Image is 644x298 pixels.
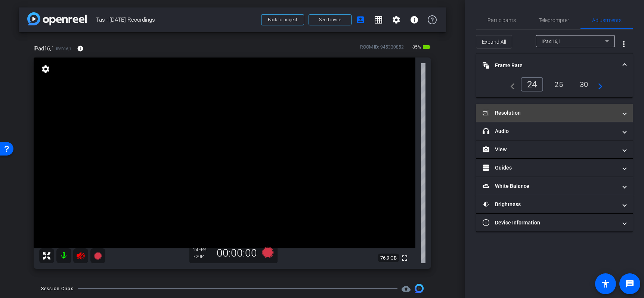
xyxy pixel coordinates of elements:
[40,65,51,74] mat-icon: settings
[212,247,262,260] div: 00:00:00
[483,164,617,172] mat-panel-title: Guides
[77,45,84,52] mat-icon: info
[56,46,71,52] span: iPad16,1
[601,279,610,288] mat-icon: accessibility
[402,284,411,293] span: Destinations for your clips
[483,146,617,153] mat-panel-title: View
[374,15,383,24] mat-icon: grid_on
[476,214,633,232] mat-expansion-panel-header: Device Information
[378,254,399,263] span: 76.9 GB
[402,284,411,293] mat-icon: cloud_upload
[483,201,617,208] mat-panel-title: Brightness
[476,140,633,158] mat-expansion-panel-header: View
[506,80,515,89] mat-icon: navigate_before
[549,78,569,91] div: 25
[193,254,212,260] div: 720P
[356,15,365,24] mat-icon: account_box
[27,12,87,25] img: app-logo
[410,15,419,24] mat-icon: info
[476,177,633,195] mat-expansion-panel-header: White Balance
[574,78,594,91] div: 30
[483,219,617,227] mat-panel-title: Device Information
[615,35,633,53] button: More Options for Adjustments Panel
[360,44,404,55] div: ROOM ID: 945330852
[261,14,304,25] button: Back to project
[319,17,341,23] span: Send invite
[476,195,633,213] mat-expansion-panel-header: Brightness
[309,14,352,25] button: Send invite
[542,39,561,44] span: iPad16,1
[483,109,617,117] mat-panel-title: Resolution
[592,18,622,23] span: Adjustments
[539,18,569,23] span: Teleprompter
[198,247,206,252] span: FPS
[41,285,74,292] div: Session Clips
[521,77,544,91] div: 24
[268,17,297,22] span: Back to project
[476,77,633,97] div: Frame Rate
[482,35,506,49] span: Expand All
[625,279,634,288] mat-icon: message
[96,12,257,27] span: Tas - [DATE] Recordings
[411,41,422,53] span: 85%
[476,53,633,77] mat-expansion-panel-header: Frame Rate
[476,104,633,122] mat-expansion-panel-header: Resolution
[415,284,424,293] img: Session clips
[619,40,628,49] mat-icon: more_vert
[483,62,617,69] mat-panel-title: Frame Rate
[476,159,633,177] mat-expansion-panel-header: Guides
[594,80,603,89] mat-icon: navigate_next
[400,254,409,263] mat-icon: fullscreen
[193,247,212,253] div: 24
[483,127,617,135] mat-panel-title: Audio
[476,35,512,49] button: Expand All
[34,44,54,53] span: iPad16,1
[392,15,401,24] mat-icon: settings
[476,122,633,140] mat-expansion-panel-header: Audio
[487,18,516,23] span: Participants
[483,182,617,190] mat-panel-title: White Balance
[422,43,431,52] mat-icon: battery_std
